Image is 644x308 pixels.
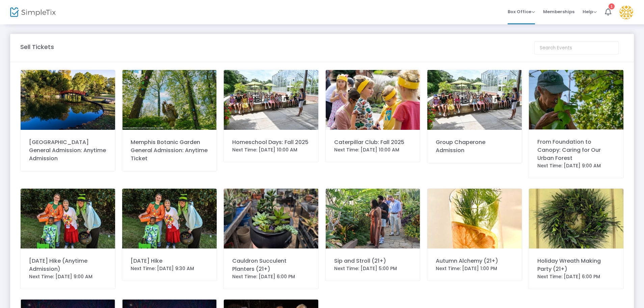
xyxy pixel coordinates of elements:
[508,8,535,15] span: Box Office
[537,257,615,273] div: Holiday Wreath Making Party (21+)
[21,189,115,248] img: 63895372662882039119OCT240356-OliviaWall.JPG
[537,273,615,280] div: Next Time: [DATE] 6:00 PM
[232,257,310,273] div: Cauldron Succulent Planters (21+)
[326,70,420,130] img: CaterpillarClub-1335.jpg
[232,138,310,146] div: Homeschool Days: Fall 2025
[21,70,115,130] img: JapaneseGarden.JPG
[543,3,574,20] span: Memberships
[29,273,107,280] div: Next Time: [DATE] 9:00 AM
[436,265,513,272] div: Next Time: [DATE] 1:00 PM
[232,273,310,280] div: Next Time: [DATE] 6:00 PM
[334,257,412,265] div: Sip and Stroll (21+)
[436,138,513,155] div: Group Chaperone Admission
[131,257,208,265] div: [DATE] Hike
[224,70,318,130] img: 2407200003-JulieOBryan-OliviaWall.JPG
[529,70,623,129] img: treegarden3-CarleeZamora-OliviaWall.jpg
[427,189,522,248] img: GT-CarleeZamora-OliviaWall.jpg
[326,189,420,248] img: Tropic0087-CarleeZamora-OliviaWall.JPG
[537,162,615,169] div: Next Time: [DATE] 9:00 AM
[29,257,107,273] div: [DATE] Hike (Anytime Admission)
[232,146,310,153] div: Next Time: [DATE] 10:00 AM
[334,138,412,146] div: Caterpillar Club: Fall 2025
[20,42,54,51] m-panel-title: Sell Tickets
[131,138,208,163] div: Memphis Botanic Garden General Admission: Anytime Ticket
[334,265,412,272] div: Next Time: [DATE] 5:00 PM
[427,70,522,130] img: 6389476095027064672407200003-JulieOBryan-OliviaWall.JPG
[122,70,217,130] img: 638791207153523448DSC00677SR-simpletix.png
[224,189,318,248] img: cauldronplanter-CarleeZamora-OliviaWall.jpg
[436,257,513,265] div: Autumn Alchemy (21+)
[29,138,107,163] div: [GEOGRAPHIC_DATA] General Admission: Anytime Admission
[131,265,208,272] div: Next Time: [DATE] 9:30 AM
[122,189,217,248] img: 19OCT240356-OliviaWall.JPG
[537,138,615,162] div: From Foundation to Canopy: Caring for Our Urban Forest
[534,41,619,54] input: Search Events
[334,146,412,153] div: Next Time: [DATE] 10:00 AM
[529,189,623,248] img: b27da93d-a5f4-4272-816d-cd88d563e6e11-CarleeZamora-MollieStringer.jpg
[609,3,615,9] div: 1
[583,8,597,15] span: Help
